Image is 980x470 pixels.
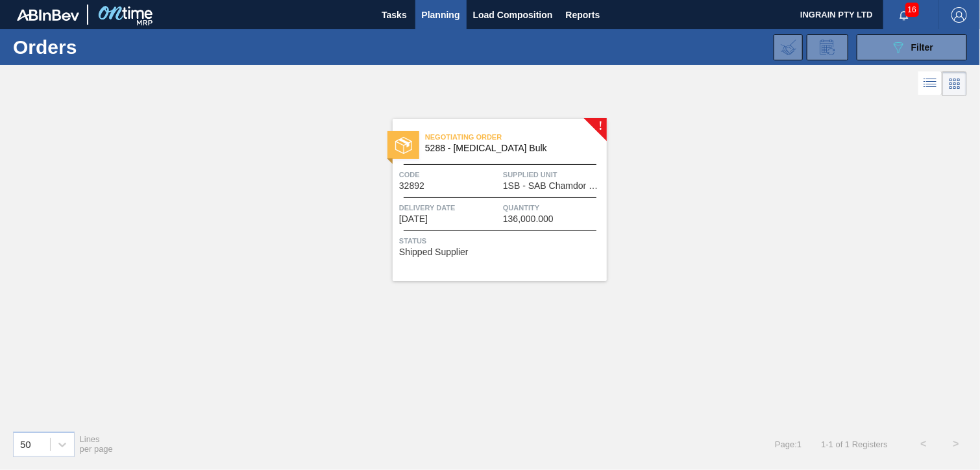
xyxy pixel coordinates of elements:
[373,119,607,281] a: !statusNegotiating Order5288 - [MEDICAL_DATA] BulkCode32892Supplied Unit1SB - SAB Chamdor Brewery...
[13,40,199,55] h1: Orders
[395,137,412,154] img: status
[807,34,848,60] div: Order Review Request
[940,428,972,460] button: >
[399,214,428,224] span: 10/16/2025
[425,143,596,153] span: 5288 - Dextrose Bulk
[399,168,500,181] span: Code
[80,434,114,454] span: Lines per page
[425,130,607,143] span: Negotiating Order
[503,214,554,224] span: 136,000.000
[399,201,500,214] span: Delivery Date
[17,9,79,21] img: TNhmsLtSVTkK8tSr43FrP2fwEKptu5GPRR3wAAAABJRU5ErkJggg==
[422,7,460,23] span: Planning
[821,439,888,449] span: 1 - 1 of 1 Registers
[907,428,940,460] button: <
[911,42,933,53] span: Filter
[905,3,919,17] span: 16
[503,201,604,214] span: Quantity
[883,6,925,24] button: Notifications
[775,439,802,449] span: Page : 1
[942,71,967,96] div: Card Vision
[566,7,600,23] span: Reports
[857,34,967,60] button: Filter
[503,168,604,181] span: Supplied Unit
[473,7,553,23] span: Load Composition
[399,247,469,257] span: Shipped Supplier
[918,71,942,96] div: List Vision
[951,7,967,23] img: Logout
[380,7,409,23] span: Tasks
[399,234,604,247] span: Status
[503,181,604,191] span: 1SB - SAB Chamdor Brewery
[399,181,424,191] span: 32892
[774,34,803,60] div: Import Order Negotiation
[20,439,31,450] div: 50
